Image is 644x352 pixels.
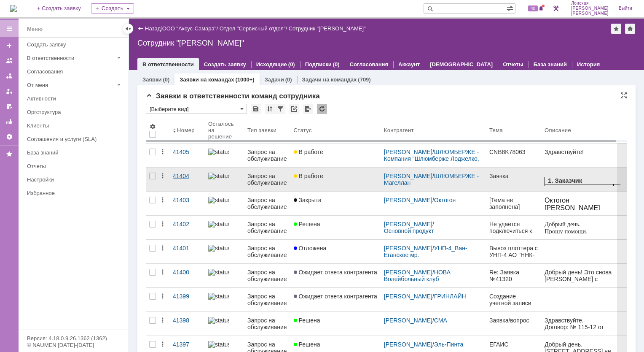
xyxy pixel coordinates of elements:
[17,198,85,319] span: Добрый день! Вас беспокоит волейбольный клуб «НОВА», [PERSON_NAME]. У меня возникла проблема с МФ...
[294,269,377,276] span: Ожидает ответа контрагента
[384,221,432,227] a: [PERSON_NAME]
[159,341,166,348] div: Действия
[384,127,414,133] div: Контрагент
[247,173,287,186] div: Запрос на обслуживание
[577,61,600,68] a: История
[17,113,69,127] span: Здравствуйте, [PERSON_NAME]!
[290,117,381,144] th: Статус
[3,42,61,56] span: Размещение аппарата
[288,61,295,68] div: (0)
[3,27,13,34] span: 1.3.
[17,133,77,140] span: Заявка закрыта.
[27,109,123,115] div: Оргструктура
[24,146,126,159] a: База знаний
[289,104,299,114] div: Скопировать ссылку на список
[571,1,609,6] span: Лонская
[159,173,166,179] div: Действия
[27,55,114,61] div: В ответственности
[489,245,538,258] div: Вывоз плоттера с УНП-4 АО "ННК-ННП"
[208,197,229,203] img: statusbar-100 (1).png
[247,127,276,133] div: Тип заявки
[244,168,290,191] a: Запрос на обслуживание
[169,312,205,336] a: 41398
[205,264,244,287] a: statusbar-100 (1).png
[265,76,284,83] a: Задачи
[384,317,432,324] a: [PERSON_NAME]
[384,173,480,186] a: ШЛЮМБЕРЖЕ - Магеллан
[3,100,16,113] a: Мои согласования
[3,130,16,144] a: Настройки
[169,216,205,239] a: 41402
[384,221,483,234] div: /
[244,264,290,287] a: Запрос на обслуживание
[145,25,161,32] a: Назад
[489,341,538,348] div: ЕГАИС
[244,144,290,167] a: Запрос на обслуживание
[275,104,285,114] div: Фильтрация...
[24,173,126,186] a: Настройки
[208,173,229,179] img: statusbar-100 (1).png
[27,41,123,48] div: Создать заявку
[398,61,420,68] a: Аккаунт
[27,95,123,102] div: Активности
[571,11,609,16] span: [PERSON_NAME]
[169,117,205,144] th: Номер
[72,12,108,19] span: Шлюмберже
[384,245,432,252] a: [PERSON_NAME]
[27,24,43,34] div: Меню
[3,69,16,83] a: Заявки в моей ответственности
[173,293,201,300] div: 41399
[159,197,166,203] div: Действия
[294,149,323,155] span: В работе
[72,20,117,27] span: [PERSON_NAME]
[434,293,466,300] a: ГРИНЛАЙН
[489,197,538,210] div: [Тема не заполнена]
[169,168,205,191] a: 41404
[235,76,254,83] div: (1000+)
[3,54,16,68] a: Заявки на командах
[3,19,13,26] span: 1.2.
[384,149,483,162] div: /
[434,317,447,324] a: СМА
[290,264,381,287] a: Ожидает ответа контрагента
[208,293,229,300] img: statusbar-100 (1).png
[161,25,162,31] div: |
[244,117,290,144] th: Тип заявки
[358,76,370,83] div: (709)
[384,341,483,348] div: /
[489,293,538,306] div: Создание учетной записи [PERSON_NAME]
[384,245,467,265] a: УНП-4_Ван-Еганское мр. ([GEOGRAPHIC_DATA])
[173,197,201,203] div: 41403
[384,173,432,179] a: [PERSON_NAME]
[169,264,205,287] a: 41400
[247,245,287,258] div: Запрос на обслуживание
[384,293,432,300] a: [PERSON_NAME]
[290,312,381,336] a: Решена
[290,216,381,239] a: Решена
[294,341,320,348] span: Решена
[159,269,166,276] div: Действия
[72,43,118,57] span: БЦ [PERSON_NAME],
[486,264,541,287] a: Re: Заявка №41320 перешла в статус «Закрыта»
[503,61,523,68] a: Отчеты
[10,5,17,12] img: logo
[620,92,627,99] div: На всю страницу
[247,317,287,330] div: Запрос на обслуживание
[489,127,503,133] div: Тема
[294,197,322,203] span: Закрыта
[16,42,25,49] span: 1.4.
[247,197,287,210] div: Запрос на обслуживание
[24,160,126,173] a: Отчеты
[3,84,16,98] a: Мои заявки
[3,87,56,100] span: Состояние гарантии
[208,121,234,140] div: Осталось на решение
[571,6,609,11] span: [PERSON_NAME]
[72,61,135,68] p: HP LJ MFP
[24,119,126,132] a: Клиенты
[384,317,483,324] div: /
[208,317,229,324] img: statusbar-100 (1).png
[3,12,51,19] span: 1.1. Организация
[294,245,327,252] span: Отложена
[205,216,244,239] a: statusbar-100 (1).png
[27,122,123,129] div: Клиенты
